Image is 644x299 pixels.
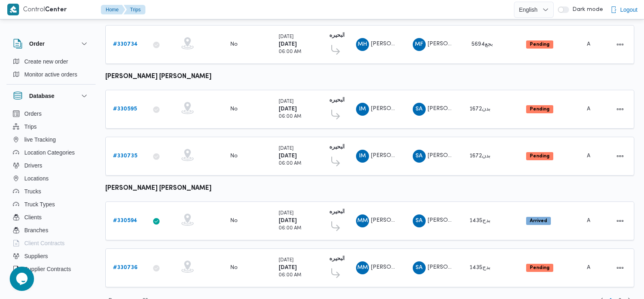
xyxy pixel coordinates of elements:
b: Arrived [530,218,547,223]
b: [PERSON_NAME] [PERSON_NAME] [105,74,211,80]
b: Center [45,7,67,13]
span: MM [357,261,368,274]
div: No [230,153,238,160]
b: # 330595 [113,106,137,112]
a: #330594 [113,216,137,226]
button: Supplier Contracts [10,263,92,276]
span: [PERSON_NAME] [PERSON_NAME] [428,218,522,223]
b: [PERSON_NAME] [PERSON_NAME] [105,185,211,191]
b: [DATE] [279,218,297,223]
span: 5694بجع [471,42,493,47]
button: Trips [124,5,145,15]
small: 06:00 AM [279,273,301,278]
span: SA [416,261,422,274]
b: دانون فرع البحيره [329,33,370,38]
span: Truck Types [24,199,55,209]
span: Suppliers [24,251,48,261]
div: No [230,41,238,48]
button: Actions [614,103,627,116]
div: Slah Aataiah Jab Allah Muhammad [413,150,426,163]
button: Database [13,91,89,101]
h3: Database [29,91,54,101]
b: [DATE] [279,42,297,47]
span: Locations [24,174,49,183]
b: # 330735 [113,153,137,159]
button: Location Categories [10,146,92,159]
button: Monitor active orders [10,68,92,81]
span: MF [415,38,423,51]
div: Mahmood Hamdi Qtb Alsaid Ghanm [356,38,369,51]
small: [DATE] [279,211,294,216]
span: بدج1435 [469,265,490,270]
span: [PERSON_NAME] ال[PERSON_NAME] [371,41,471,47]
span: [PERSON_NAME] [PERSON_NAME] [371,106,465,111]
span: IM [359,103,366,116]
b: دانون فرع البحيره [329,209,370,214]
button: Actions [614,38,627,51]
b: دانون فرع البحيره [329,256,370,261]
span: Pending [526,40,553,49]
span: Create new order [24,57,68,66]
span: Admin [587,42,604,47]
span: Admin [587,218,604,223]
span: Trucks [24,187,41,196]
span: Location Categories [24,148,75,157]
span: Arrived [526,217,551,225]
small: 06:00 AM [279,161,301,166]
span: Devices [24,277,45,287]
span: Supplier Contracts [24,264,71,274]
span: بدج1435 [469,218,490,223]
span: Admin [587,106,604,112]
button: Drivers [10,159,92,172]
span: [PERSON_NAME] [PERSON_NAME] [371,218,465,223]
span: MM [357,214,368,227]
button: Trips [10,120,92,133]
span: SA [416,214,422,227]
span: Clients [24,212,42,222]
div: Muhammad Mufarah Tofiq Mahmood Alamsairi [356,214,369,227]
a: #330734 [113,40,138,49]
button: Create new order [10,55,92,68]
b: دانون فرع البحيره [329,144,370,150]
span: MH [358,38,367,51]
span: Admin [587,153,604,159]
button: Actions [614,214,627,227]
h3: Order [29,39,45,49]
span: Pending [526,152,553,160]
span: Monitor active orders [24,70,77,79]
button: Actions [614,150,627,163]
small: [DATE] [279,258,294,263]
span: Pending [526,264,553,272]
small: [DATE] [279,146,294,151]
b: Pending [530,154,550,159]
small: 06:00 AM [279,226,301,231]
b: دانون فرع البحيره [329,98,370,103]
span: Drivers [24,161,42,170]
button: Actions [614,261,627,274]
button: Branches [10,224,92,237]
a: #330735 [113,151,137,161]
small: [DATE] [279,100,294,104]
small: 06:00 AM [279,115,301,119]
a: #330595 [113,104,137,114]
button: Client Contracts [10,237,92,250]
span: Orders [24,109,42,119]
span: SA [416,150,422,163]
span: [PERSON_NAME] [PERSON_NAME] [428,41,522,47]
button: Order [13,39,89,49]
iframe: chat widget [8,267,34,291]
span: [PERSON_NAME] [PERSON_NAME] [428,265,522,270]
button: live Tracking [10,133,92,146]
b: [DATE] [279,153,297,159]
b: # 330594 [113,218,137,223]
button: Truck Types [10,198,92,211]
b: Pending [530,42,550,47]
b: [DATE] [279,265,297,270]
span: [PERSON_NAME] [PERSON_NAME] [428,106,522,111]
span: [PERSON_NAME] [PERSON_NAME] [371,153,465,158]
span: بدن1672 [469,153,490,159]
button: Clients [10,211,92,224]
span: Client Contracts [24,238,65,248]
span: live Tracking [24,135,56,144]
b: Pending [530,107,550,112]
